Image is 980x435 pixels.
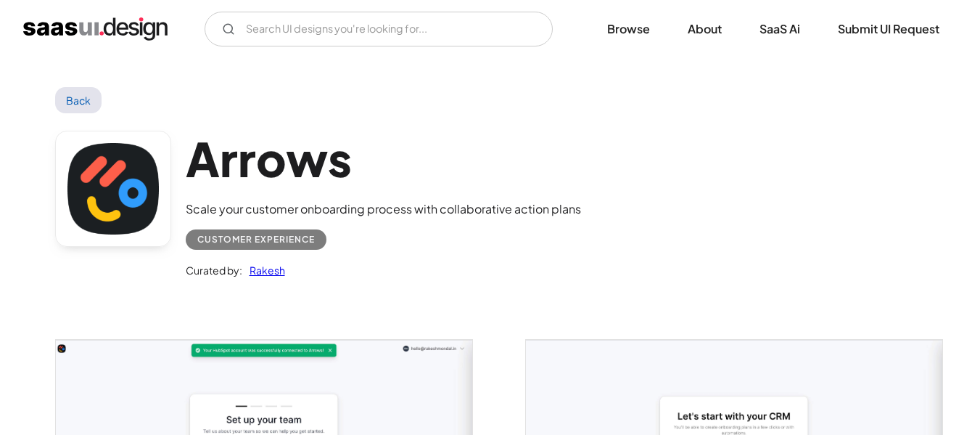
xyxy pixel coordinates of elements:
[186,131,581,187] h1: Arrows
[23,17,168,41] a: home
[205,12,553,46] form: Email Form
[186,261,242,279] div: Curated by:
[197,231,315,248] div: Customer Experience
[670,13,739,45] a: About
[742,13,818,45] a: SaaS Ai
[590,13,667,45] a: Browse
[205,12,553,46] input: Search UI designs you're looking for...
[242,261,285,279] a: Rakesh
[820,13,957,45] a: Submit UI Request
[186,200,581,218] div: Scale your customer onboarding process with collaborative action plans
[55,87,102,113] a: Back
